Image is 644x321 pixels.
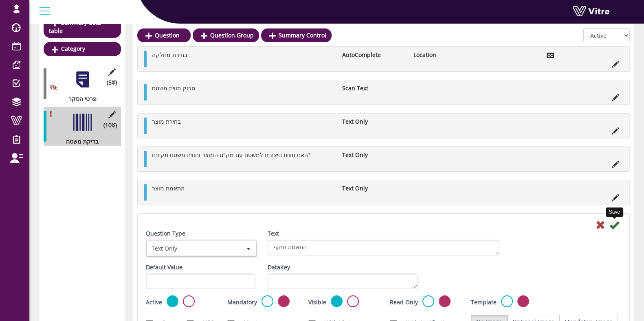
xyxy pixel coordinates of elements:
label: Template [471,298,497,306]
label: Text [268,229,279,238]
span: בחירת מוצר [152,118,181,125]
span: (5 ) [107,79,117,87]
li: Text Only [338,184,409,192]
span: select [241,241,256,255]
label: Visible [308,298,326,306]
span: בחירת מחלקה [152,51,187,59]
span: (10 ) [103,121,117,129]
li: Scan Text [338,84,409,92]
a: Category [44,42,121,56]
span: התאמת מוצר [152,184,185,192]
label: Mandatory [227,298,257,306]
a: Summary Control [261,28,332,42]
a: Question Group [193,28,259,42]
label: DataKey [268,263,290,271]
li: Text Only [338,151,409,159]
div: בדיקת משטח [44,138,115,146]
span: Text Only [147,241,241,255]
li: AutoComplete [338,51,409,59]
div: Save [606,207,623,217]
li: Location [409,51,481,59]
label: Default Value [146,263,182,271]
label: Question Type [146,229,185,238]
label: Read Only [390,298,418,306]
label: Active [146,298,162,306]
a: Summary data table [44,16,121,38]
a: Question [137,28,191,42]
div: פרטי הסקר [44,95,115,103]
span: סרוק תווית משטח [152,84,195,92]
span: האם תווית חיצונית למשטח עם מק"ט המוצר ותווית משטח תקינים? [152,151,310,159]
textarea: התאמת תוקף [268,240,499,255]
li: Text Only [338,118,409,126]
